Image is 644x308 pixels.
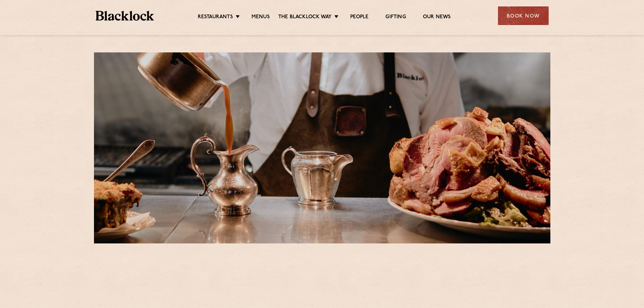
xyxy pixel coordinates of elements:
a: Menus [252,14,270,21]
a: People [350,14,368,21]
a: The Blacklock Way [278,14,332,21]
a: Restaurants [198,14,233,21]
a: Gifting [385,14,406,21]
a: Our News [423,14,451,21]
img: BL_Textured_Logo-footer-cropped.svg [96,11,154,21]
div: Book Now [498,6,549,25]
